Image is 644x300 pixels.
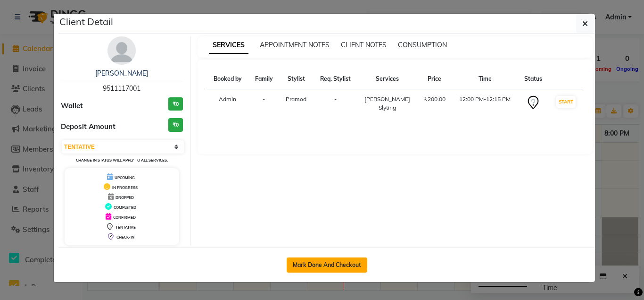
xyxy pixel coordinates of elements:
th: Services [357,69,417,89]
td: Admin [207,89,249,118]
span: CONSUMPTION [398,41,447,49]
h3: ₹0 [168,118,183,132]
span: Pramod [286,95,306,103]
th: Family [248,69,279,89]
span: CONFIRMED [113,215,136,220]
th: Req. Stylist [313,69,357,89]
button: Mark Done And Checkout [287,257,367,273]
div: [PERSON_NAME] Slyting [363,95,412,112]
th: Price [417,69,452,89]
span: APPOINTMENT NOTES [260,41,330,49]
th: Stylist [279,69,313,89]
div: ₹200.00 [423,95,446,103]
h5: Client Detail [59,15,113,29]
a: [PERSON_NAME] [95,69,148,77]
th: Booked by [207,69,249,89]
td: 12:00 PM-12:15 PM [452,89,518,118]
span: TENTATIVE [116,225,136,230]
th: Status [518,69,549,89]
button: START [556,96,576,108]
span: UPCOMING [115,175,135,180]
th: Time [452,69,518,89]
span: CHECK-IN [116,235,134,240]
td: - [248,89,279,118]
span: 9511117001 [103,84,140,93]
td: - [313,89,357,118]
span: SERVICES [209,37,248,54]
span: COMPLETED [114,205,136,210]
span: CLIENT NOTES [341,41,387,49]
small: Change in status will apply to all services. [76,158,168,163]
h3: ₹0 [168,97,183,111]
span: Wallet [61,101,83,111]
img: avatar [107,36,136,65]
span: Deposit Amount [61,121,116,132]
span: DROPPED [116,195,134,200]
span: IN PROGRESS [112,185,138,190]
